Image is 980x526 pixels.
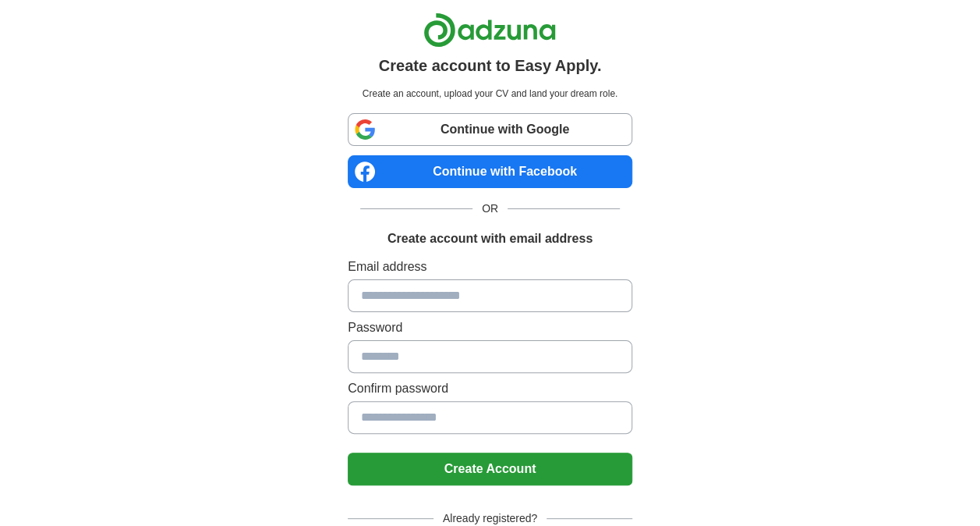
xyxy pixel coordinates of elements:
[351,87,629,101] p: Create an account, upload your CV and land your dream role.
[387,229,593,248] h1: Create account with email address
[472,201,508,217] span: OR
[348,155,632,188] a: Continue with Facebook
[423,12,556,48] img: Adzuna logo
[348,318,632,337] label: Password
[379,54,602,77] h1: Create account to Easy Apply.
[348,453,632,485] button: Create Account
[348,113,632,146] a: Continue with Google
[348,258,632,276] label: Email address
[348,379,632,398] label: Confirm password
